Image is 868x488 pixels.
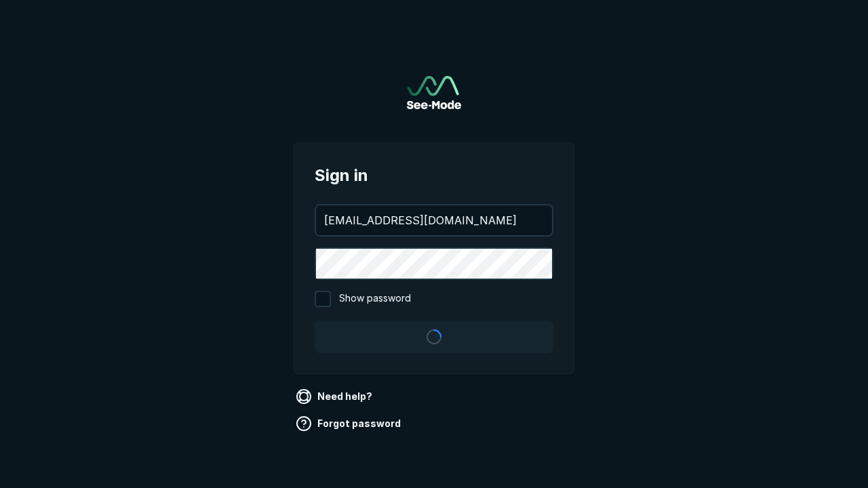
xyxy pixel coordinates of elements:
input: your@email.com [316,205,552,235]
a: Go to sign in [407,76,461,109]
span: Show password [339,291,411,307]
a: Forgot password [293,413,406,434]
img: See-Mode Logo [407,76,461,109]
span: Sign in [315,163,553,188]
a: Need help? [293,386,378,407]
